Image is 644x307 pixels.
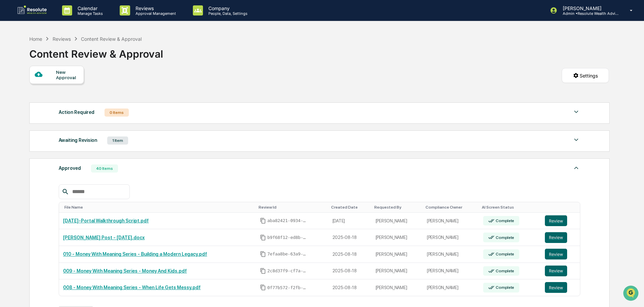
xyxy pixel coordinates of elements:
[53,36,71,42] div: Reviews
[328,213,372,229] td: [DATE]
[331,205,369,210] div: Toggle SortBy
[372,213,423,229] td: [PERSON_NAME]
[105,109,129,117] div: 0 Items
[260,251,266,257] span: Copy Id
[545,232,567,243] button: Review
[545,232,576,243] a: Review
[4,95,45,107] a: 🔎Data Lookup
[130,5,179,11] p: Reviews
[48,114,82,119] a: Powered byPylon
[16,5,49,16] img: logo
[29,42,163,60] div: Content Review & Approval
[49,86,54,91] div: 🗄️
[494,235,514,240] div: Complete
[572,108,580,116] img: caret
[372,246,423,263] td: [PERSON_NAME]
[328,246,372,263] td: 2025-08-18
[267,285,308,290] span: 0f77b572-f2fb-4888-8585-6c0974e91ab9
[562,68,609,83] button: Settings
[4,82,46,94] a: 🖐️Preclearance
[59,164,81,173] div: Approved
[72,11,106,16] p: Manage Tasks
[29,36,42,42] div: Home
[374,205,420,210] div: Toggle SortBy
[267,218,308,223] span: aba82421-0934-45af-8fdb-41a74b207f5f
[91,164,118,173] div: 40 Items
[7,86,12,91] div: 🖐️
[372,279,423,296] td: [PERSON_NAME]
[572,164,580,172] img: caret
[260,218,266,224] span: Copy Id
[482,205,538,210] div: Toggle SortBy
[203,11,251,16] p: People, Data, Settings
[56,85,84,92] span: Attestations
[372,229,423,246] td: [PERSON_NAME]
[545,266,567,276] button: Review
[260,284,266,290] span: Copy Id
[545,282,567,293] button: Review
[59,108,94,117] div: Action Required
[67,114,82,119] span: Pylon
[7,98,12,104] div: 🔎
[494,218,514,223] div: Complete
[622,285,641,303] iframe: Open customer support
[63,251,207,257] a: 010 - Money With Meaning Series - Building a Modern Legacy.pdf
[63,235,145,240] a: [PERSON_NAME] Post - [DATE].docx
[7,14,123,25] p: How can we help?
[545,215,576,226] a: Review
[203,5,251,11] p: Company
[7,52,19,64] img: 1746055101610-c473b297-6a78-478c-a979-82029cc54cd1
[23,52,111,58] div: Start new chat
[115,54,123,62] button: Start new chat
[423,279,479,296] td: [PERSON_NAME]
[494,269,514,273] div: Complete
[13,98,42,104] span: Data Lookup
[267,268,308,274] span: 2c8d37f9-cf7a-43df-b8d8-f65127210d02
[267,251,308,257] span: 7efaa8be-63a9-44c4-88ea-61505758b812
[328,279,372,296] td: 2025-08-18
[546,205,578,210] div: Toggle SortBy
[81,36,142,42] div: Content Review & Approval
[260,235,266,241] span: Copy Id
[426,205,476,210] div: Toggle SortBy
[56,69,79,80] div: New Approval
[545,249,567,259] button: Review
[545,266,576,276] a: Review
[63,218,149,223] a: [DATE]-Portal Walkthrough Script.pdf
[63,268,187,274] a: 009 - Money With Meaning Series - Money And Kids.pdf
[372,263,423,280] td: [PERSON_NAME]
[423,246,479,263] td: [PERSON_NAME]
[18,31,111,38] input: Clear
[423,229,479,246] td: [PERSON_NAME]
[46,82,86,94] a: 🗄️Attestations
[545,282,576,293] a: Review
[494,285,514,290] div: Complete
[557,5,620,11] p: [PERSON_NAME]
[64,205,253,210] div: Toggle SortBy
[130,11,179,16] p: Approval Management
[13,85,43,92] span: Preclearance
[545,215,567,226] button: Review
[423,213,479,229] td: [PERSON_NAME]
[260,268,266,274] span: Copy Id
[557,11,620,16] p: Admin • Resolute Wealth Advisor
[572,136,580,144] img: caret
[423,263,479,280] td: [PERSON_NAME]
[328,229,372,246] td: 2025-08-18
[72,5,106,11] p: Calendar
[328,263,372,280] td: 2025-08-18
[267,235,308,240] span: b9f68f12-ed8b-4004-9aa1-704ccbb9a560
[63,285,201,290] a: 008 - Money With Meaning Series - When Life Gets Messy.pdf
[23,58,85,64] div: We're available if you need us!
[59,136,97,145] div: Awaiting Revision
[545,249,576,259] a: Review
[259,205,326,210] div: Toggle SortBy
[107,136,128,145] div: 1 Item
[494,252,514,256] div: Complete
